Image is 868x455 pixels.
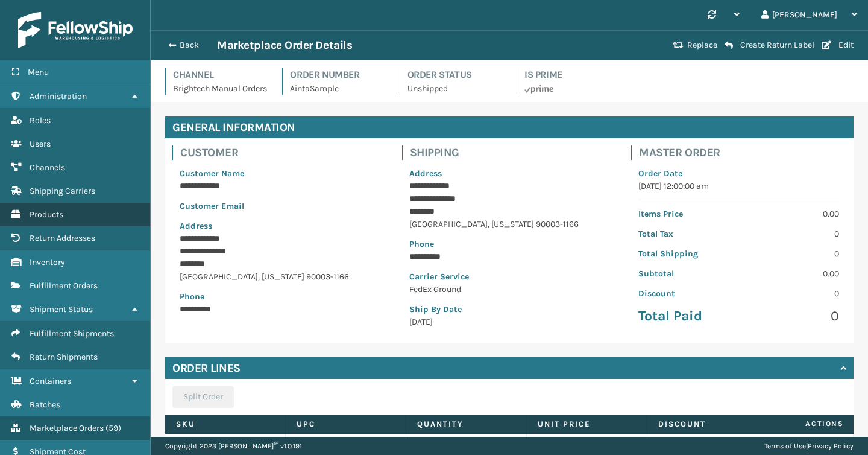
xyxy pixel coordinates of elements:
[818,40,857,51] button: Edit
[28,67,49,77] span: Menu
[297,419,395,430] label: UPC
[30,399,60,410] span: Batches
[538,419,636,430] label: Unit Price
[173,82,268,95] p: Brightech Manual Orders
[638,267,731,280] p: Subtotal
[746,307,839,325] p: 0
[30,91,87,101] span: Administration
[524,68,619,82] h4: Is Prime
[417,419,515,430] label: Quantity
[290,82,385,95] p: AintaSample
[30,304,93,314] span: Shipment Status
[746,227,839,240] p: 0
[409,316,610,328] p: [DATE]
[638,180,839,192] p: [DATE] 12:00:00 am
[290,68,385,82] h4: Order Number
[30,352,98,362] span: Return Shipments
[180,290,380,303] p: Phone
[165,437,302,455] p: Copyright 2023 [PERSON_NAME]™ v 1.0.191
[409,168,442,179] span: Address
[165,116,854,138] h4: General Information
[162,40,217,51] button: Back
[409,303,610,316] p: Ship By Date
[764,437,854,455] div: |
[409,283,610,296] p: FedEx Ground
[638,167,839,180] p: Order Date
[669,40,721,51] button: Replace
[725,40,733,50] i: Create Return Label
[638,208,731,220] p: Items Price
[30,139,51,149] span: Users
[407,68,502,82] h4: Order Status
[172,386,234,408] button: Split Order
[30,257,65,267] span: Inventory
[30,233,95,243] span: Return Addresses
[217,38,352,52] h3: Marketplace Order Details
[746,247,839,260] p: 0
[30,376,71,386] span: Containers
[30,328,114,339] span: Fulfillment Shipments
[18,12,133,48] img: logo
[767,414,851,434] span: Actions
[180,145,388,160] h4: Customer
[409,238,610,250] p: Phone
[409,218,610,231] p: [GEOGRAPHIC_DATA] , [US_STATE] 90003-1166
[822,41,831,49] i: Edit
[673,41,684,49] i: Replace
[746,208,839,220] p: 0.00
[407,82,502,95] p: Unshipped
[721,40,818,51] button: Create Return Label
[638,227,731,240] p: Total Tax
[180,270,380,283] p: [GEOGRAPHIC_DATA] , [US_STATE] 90003-1166
[105,423,121,433] span: ( 59 )
[180,167,380,180] p: Customer Name
[808,442,854,450] a: Privacy Policy
[638,247,731,260] p: Total Shipping
[410,145,617,160] h4: Shipping
[172,361,241,375] h4: Order Lines
[180,200,380,212] p: Customer Email
[409,270,610,283] p: Carrier Service
[746,287,839,300] p: 0
[30,115,51,126] span: Roles
[746,267,839,280] p: 0.00
[176,419,274,430] label: SKU
[30,162,65,173] span: Channels
[30,209,63,220] span: Products
[638,307,731,325] p: Total Paid
[658,419,756,430] label: Discount
[180,221,212,231] span: Address
[638,287,731,300] p: Discount
[173,68,268,82] h4: Channel
[30,186,95,196] span: Shipping Carriers
[30,423,104,433] span: Marketplace Orders
[30,281,98,291] span: Fulfillment Orders
[764,442,806,450] a: Terms of Use
[639,145,846,160] h4: Master Order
